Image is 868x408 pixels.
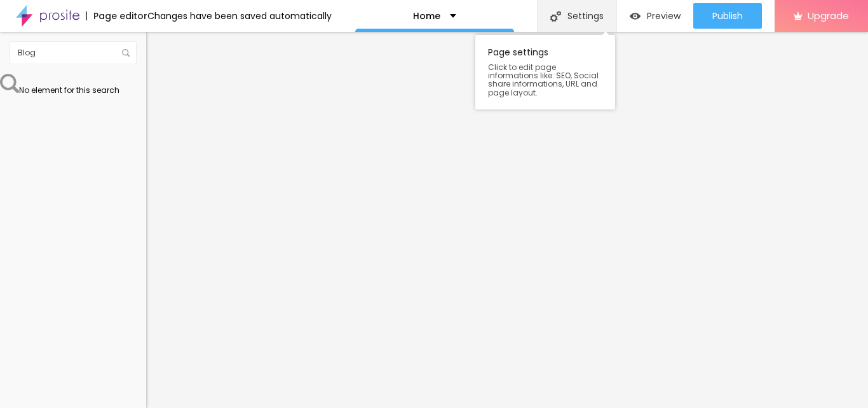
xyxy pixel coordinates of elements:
p: Home [413,11,440,20]
div: Changes have been saved automatically [147,11,332,20]
iframe: To enrich screen reader interactions, please activate Accessibility in Grammarly extension settings [146,32,868,408]
input: Search element [10,41,137,64]
img: view-1.svg [630,11,641,22]
div: Page editor [86,11,147,20]
img: Icone [550,11,561,22]
span: Upgrade [808,10,849,21]
div: Page settings [475,35,615,109]
button: Preview [617,3,693,29]
button: Publish [693,3,762,29]
span: Preview [647,11,681,21]
span: Click to edit page informations like: SEO, Social share informations, URL and page layout. [488,63,602,97]
img: Icone [122,49,130,57]
span: Publish [712,11,743,21]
